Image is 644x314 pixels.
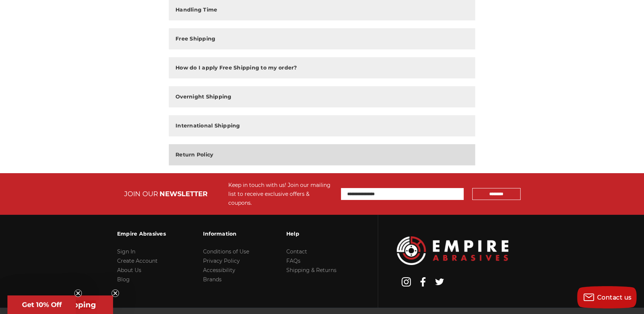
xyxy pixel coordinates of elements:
img: Empire Abrasives Logo Image [397,236,508,265]
h3: Help [286,226,337,242]
button: Close teaser [74,289,82,297]
h3: Empire Abrasives [117,226,166,242]
button: Return Policy [169,144,475,165]
span: Contact us [597,294,632,301]
h2: Free Shipping [176,35,215,43]
h2: Handling Time [176,6,217,14]
h2: How do I apply Free Shipping to my order? [176,64,297,72]
a: Sign In [117,248,135,255]
span: JOIN OUR [124,190,158,198]
a: Accessibility [203,267,235,273]
div: Get 10% OffClose teaser [7,295,76,314]
button: Close teaser [112,289,119,297]
button: Overnight Shipping [169,86,475,107]
button: Contact us [577,286,637,308]
h2: Overnight Shipping [176,93,232,101]
a: Contact [286,248,307,255]
h3: Information [203,226,249,242]
a: Blog [117,276,130,283]
div: Get Free ShippingClose teaser [7,295,113,314]
button: Free Shipping [169,28,475,49]
h2: Return Policy [176,151,213,159]
a: FAQs [286,258,300,264]
span: NEWSLETTER [160,190,207,198]
a: Shipping & Returns [286,267,337,273]
button: International Shipping [169,115,475,136]
a: Conditions of Use [203,248,249,255]
a: Privacy Policy [203,258,240,264]
div: Keep in touch with us! Join our mailing list to receive exclusive offers & coupons. [228,181,334,207]
span: Get 10% Off [22,301,62,309]
a: Create Account [117,258,158,264]
a: About Us [117,267,141,273]
button: How do I apply Free Shipping to my order? [169,57,475,78]
h2: International Shipping [176,122,240,130]
a: Brands [203,276,222,283]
